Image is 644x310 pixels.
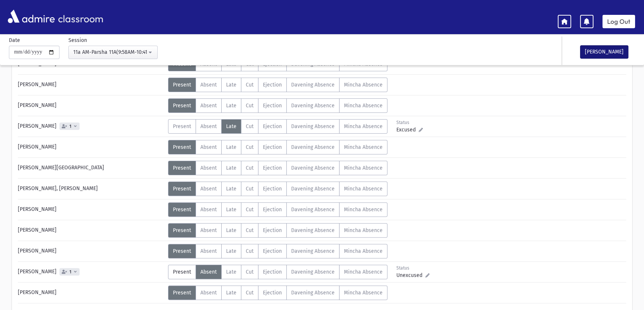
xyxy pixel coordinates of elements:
span: Late [226,290,236,296]
img: AdmirePro [6,8,57,25]
span: Late [226,206,236,213]
span: Present [173,82,191,88]
span: Ejection [263,144,282,150]
span: Mincha Absence [344,227,383,234]
span: Absent [200,248,217,254]
div: AttTypes [168,202,387,217]
span: Absent [200,290,217,296]
span: Late [226,102,236,109]
span: Late [226,269,236,275]
div: [PERSON_NAME] [14,202,168,217]
span: Present [173,102,191,109]
label: Session [68,36,87,44]
span: Present [173,123,191,130]
div: [PERSON_NAME][GEOGRAPHIC_DATA] [14,161,168,175]
span: Ejection [263,206,282,213]
span: Ejection [263,269,282,275]
span: Cut [246,123,254,130]
span: Absent [200,269,217,275]
span: Ejection [263,123,282,130]
div: AttTypes [168,98,387,113]
div: [PERSON_NAME] [14,78,168,92]
span: Absent [200,206,217,213]
div: AttTypes [168,244,387,258]
span: Ejection [263,290,282,296]
div: [PERSON_NAME] [14,285,168,300]
span: Davening Absence [291,102,335,109]
span: Ejection [263,248,282,254]
span: Excused [396,126,419,134]
span: Mincha Absence [344,102,383,109]
span: Unexcused [396,271,425,279]
div: [PERSON_NAME], [PERSON_NAME] [14,182,168,196]
div: AttTypes [168,140,387,154]
span: classroom [57,7,103,26]
span: Cut [246,102,254,109]
span: Present [173,227,191,234]
span: Mincha Absence [344,123,383,130]
span: Late [226,144,236,150]
span: Late [226,186,236,192]
span: Cut [246,269,254,275]
span: Ejection [263,165,282,171]
span: Davening Absence [291,165,335,171]
span: Cut [246,248,254,254]
span: Ejection [263,227,282,234]
span: Late [226,248,236,254]
div: [PERSON_NAME] [14,119,168,134]
span: Present [173,144,191,150]
span: Present [173,269,191,275]
button: 11a AM-Parsha 11A(9:58AM-10:41AM) [68,46,158,59]
button: [PERSON_NAME] [580,45,628,59]
div: AttTypes [168,161,387,175]
span: 1 [68,270,73,274]
span: Absent [200,227,217,234]
div: [PERSON_NAME] [14,265,168,279]
div: AttTypes [168,119,387,134]
span: Cut [246,227,254,234]
span: Present [173,248,191,254]
div: AttTypes [168,78,387,92]
span: Present [173,165,191,171]
span: Cut [246,82,254,88]
span: Davening Absence [291,82,335,88]
span: Cut [246,290,254,296]
span: Absent [200,165,217,171]
div: AttTypes [168,285,387,300]
span: Cut [246,206,254,213]
span: Late [226,227,236,234]
span: Absent [200,102,217,109]
div: AttTypes [168,223,387,238]
span: Cut [246,186,254,192]
div: Status [396,119,429,126]
span: Ejection [263,82,282,88]
span: Davening Absence [291,248,335,254]
span: Mincha Absence [344,165,383,171]
label: Date [9,36,20,44]
span: Present [173,186,191,192]
span: Cut [246,165,254,171]
span: Late [226,123,236,130]
span: Davening Absence [291,144,335,150]
div: [PERSON_NAME] [14,140,168,154]
span: Davening Absence [291,206,335,213]
span: Absent [200,123,217,130]
span: Present [173,290,191,296]
div: [PERSON_NAME] [14,223,168,238]
a: Log Out [602,15,635,28]
span: Mincha Absence [344,82,383,88]
div: [PERSON_NAME] [14,244,168,258]
span: Mincha Absence [344,248,383,254]
span: Cut [246,144,254,150]
span: Absent [200,186,217,192]
div: AttTypes [168,265,387,279]
span: 1 [68,124,73,129]
div: 11a AM-Parsha 11A(9:58AM-10:41AM) [73,48,147,56]
span: Absent [200,82,217,88]
span: Late [226,82,236,88]
span: Present [173,206,191,213]
span: Mincha Absence [344,144,383,150]
span: Absent [200,144,217,150]
span: Davening Absence [291,227,335,234]
span: Davening Absence [291,269,335,275]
